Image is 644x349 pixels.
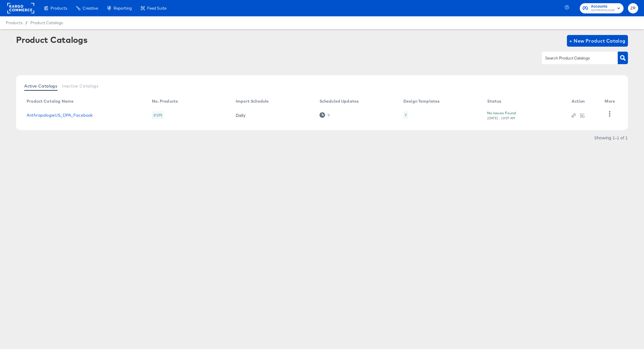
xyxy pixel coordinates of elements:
div: 0 [320,112,330,118]
div: Product Catalog Name [27,99,74,104]
th: More [600,97,622,106]
button: AccountsANTHROPOLOGIE [580,3,624,13]
span: / [22,20,30,25]
div: Scheduled Updates [320,99,359,104]
div: 7 [405,113,407,117]
a: Product Catalogs [30,20,63,25]
span: Reporting [114,6,132,10]
span: ZR [630,5,636,12]
th: Status [482,97,567,106]
div: 21275 [152,111,164,119]
input: Search Product Catalogs [544,55,606,62]
a: AnthropologieUS_DPA_Facebook [27,113,93,117]
button: + New Product Catalog [567,35,628,47]
div: Design Templates [403,99,440,104]
span: Feed Suite [147,6,166,10]
span: Products [6,20,22,25]
span: Accounts [591,3,615,10]
div: Showing 1–1 of 1 [594,136,628,140]
span: Inactive Catalogs [62,84,98,88]
td: Daily [231,106,315,124]
div: Product Catalogs [16,35,87,44]
div: 0 [327,113,330,117]
div: 7 [403,111,408,119]
span: + New Product Catalog [569,37,626,45]
span: ANTHROPOLOGIE [591,8,615,13]
span: Creative [83,6,98,10]
div: No. Products [152,99,178,104]
span: Products [51,6,67,10]
span: Active Catalogs [24,84,57,88]
button: ZR [628,3,638,13]
th: Action [567,97,600,106]
div: Import Schedule [236,99,269,104]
